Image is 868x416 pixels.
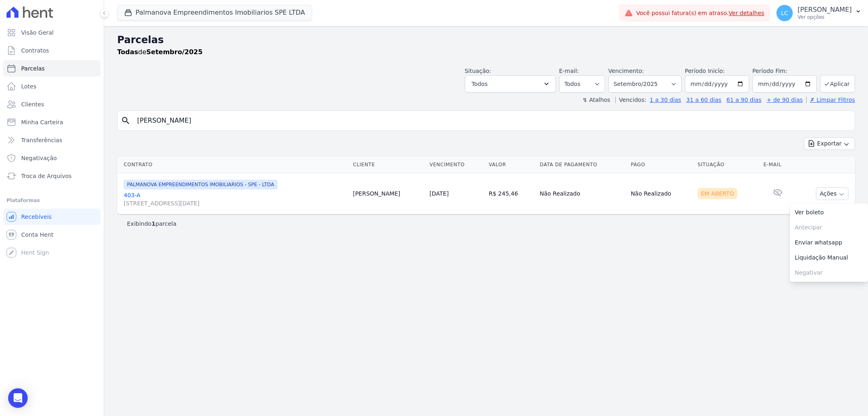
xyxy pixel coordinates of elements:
th: Pago [627,156,694,173]
div: Plataformas [7,196,97,205]
a: Contratos [3,42,101,59]
label: Vencidos: [615,97,646,103]
span: Transferências [21,136,62,144]
p: [PERSON_NAME] [798,6,852,14]
label: Vencimento: [608,68,644,74]
td: Não Realizado [536,173,627,214]
span: Lotes [21,82,37,90]
span: Contratos [21,46,49,55]
input: Buscar por nome do lote ou do cliente [132,112,851,129]
span: Troca de Arquivos [21,172,72,180]
span: Visão Geral [21,29,54,37]
div: Em Aberto [697,188,737,199]
a: Negativação [3,150,101,166]
span: Conta Hent [21,231,53,239]
button: Aplicar [820,75,855,92]
a: Parcelas [3,60,101,77]
button: Ações [816,187,848,200]
a: Clientes [3,96,101,112]
a: Troca de Arquivos [3,168,101,184]
a: + de 90 dias [767,97,803,103]
th: Data de Pagamento [536,156,627,173]
p: de [117,47,203,57]
strong: Setembro/2025 [146,48,203,56]
label: ↯ Atalhos [582,97,610,103]
a: 61 a 90 dias [726,97,761,103]
label: Período Inicío: [685,68,725,74]
span: [STREET_ADDRESS][DATE] [124,199,346,207]
span: LC [781,10,788,16]
th: Vencimento [426,156,485,173]
button: Todos [465,75,556,92]
b: 1 [151,220,155,227]
a: Ver boleto [790,205,868,220]
button: Exportar [804,137,855,150]
span: Recebíveis [21,213,52,221]
a: Lotes [3,78,101,95]
th: E-mail [760,156,795,173]
h2: Parcelas [117,33,855,47]
a: Conta Hent [3,227,101,243]
span: Minha Carteira [21,118,63,126]
th: Cliente [350,156,426,173]
a: 403-A[STREET_ADDRESS][DATE] [124,191,346,207]
span: Parcelas [21,64,45,73]
th: Situação [694,156,760,173]
strong: Todas [117,48,138,56]
button: Palmanova Empreendimentos Imobiliarios SPE LTDA [117,5,312,20]
td: [PERSON_NAME] [350,173,426,214]
a: ✗ Limpar Filtros [806,97,855,103]
span: Negativação [21,154,57,162]
td: R$ 245,46 [485,173,536,214]
button: LC [PERSON_NAME] Ver opções [770,2,868,24]
a: Visão Geral [3,24,101,41]
p: Exibindo parcela [127,220,177,228]
span: Clientes [21,100,44,108]
a: Transferências [3,132,101,148]
i: search [121,116,131,125]
a: Ver detalhes [729,10,765,16]
a: [DATE] [429,190,448,197]
label: E-mail: [559,68,579,74]
a: 1 a 30 dias [650,97,681,103]
p: Ver opções [798,14,852,20]
td: Não Realizado [627,173,694,214]
a: Minha Carteira [3,114,101,130]
th: Contrato [117,156,350,173]
label: Período Fim: [752,67,817,75]
span: PALMANOVA EMPREENDIMENTOS IMOBILIARIOS - SPE - LTDA [124,180,278,189]
a: Recebíveis [3,209,101,225]
span: Todos [472,79,488,89]
span: Você possui fatura(s) em atraso. [636,9,764,18]
a: 31 a 60 dias [686,97,721,103]
div: Open Intercom Messenger [8,388,28,408]
th: Valor [485,156,536,173]
label: Situação: [465,68,491,74]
